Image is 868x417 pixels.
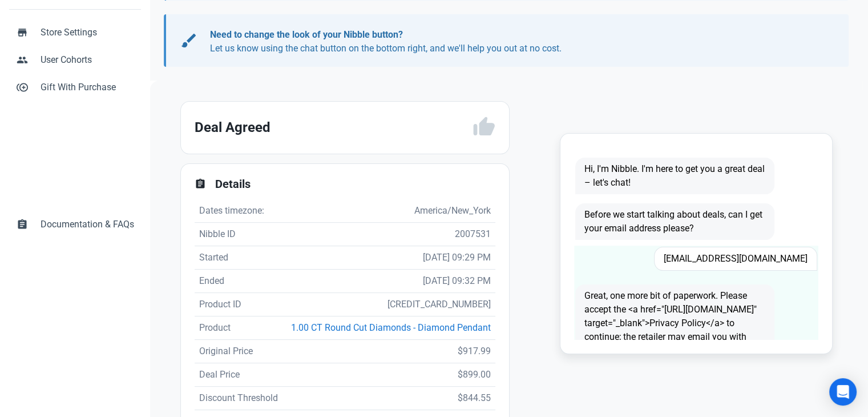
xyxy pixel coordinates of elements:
span: $844.55 [458,392,491,403]
h2: Details [215,178,495,191]
a: 1.00 CT Round Cut Diamonds - Diamond Pendant [291,322,491,333]
td: Product [195,316,284,340]
span: assignment [17,218,28,229]
td: Original Price [195,340,284,363]
span: Store Settings [41,26,134,39]
span: Hi, I'm Nibble. I'm here to get you a great deal – let's chat! [575,158,774,194]
span: assignment [195,178,206,190]
td: Nibble ID [195,223,284,246]
td: [CREDIT_CARD_NUMBER] [284,293,495,316]
a: storeStore Settings [9,19,141,46]
span: store [17,26,28,37]
a: control_point_duplicateGift With Purchase [9,74,141,101]
span: $899.00 [458,369,491,380]
td: 2007531 [284,223,495,246]
p: Let us know using the chat button on the bottom right, and we'll help you out at no cost. [210,28,823,55]
td: Product ID [195,293,284,316]
span: Gift With Purchase [41,81,134,94]
span: thumb_up [473,115,495,138]
span: brush [180,31,198,50]
td: [DATE] 09:32 PM [284,270,495,293]
span: Documentation & FAQs [41,218,134,231]
td: [DATE] 09:29 PM [284,246,495,270]
span: Great, one more bit of paperwork. Please accept the <a href="[URL][DOMAIN_NAME]" target="_blank">... [575,284,774,362]
div: Open Intercom Messenger [829,378,857,406]
span: [EMAIL_ADDRESS][DOMAIN_NAME] [654,247,817,271]
span: control_point_duplicate [17,81,28,92]
td: Started [195,246,284,270]
td: Deal Price [195,363,284,387]
a: peopleUser Cohorts [9,46,141,74]
td: Dates timezone: [195,199,284,223]
td: America/New_York [284,199,495,223]
span: User Cohorts [41,53,134,67]
a: assignmentDocumentation & FAQs [9,211,141,238]
span: people [17,53,28,65]
td: Ended [195,270,284,293]
b: Need to change the look of your Nibble button? [210,29,403,40]
td: $917.99 [284,340,495,363]
td: Discount Threshold [195,387,284,410]
h2: Deal Agreed [195,116,473,139]
span: Before we start talking about deals, can I get your email address please? [575,203,774,240]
